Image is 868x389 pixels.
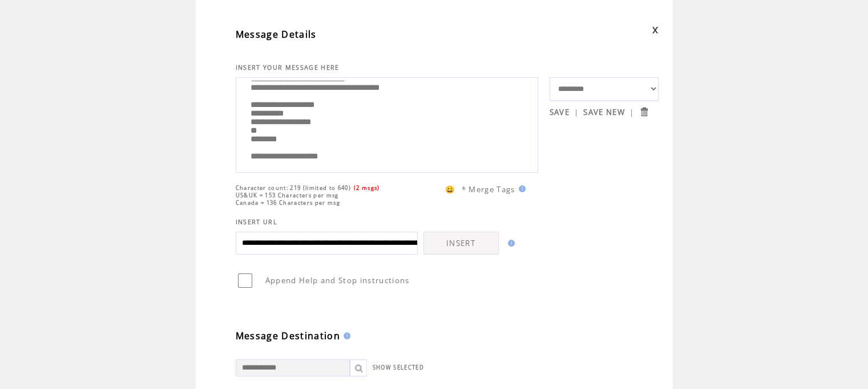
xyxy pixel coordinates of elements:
[423,232,499,255] a: INSERT
[236,28,317,41] span: Message Details
[639,106,649,117] input: Submit
[236,330,340,342] span: Message Destination
[354,184,380,192] span: (2 msgs)
[236,184,351,192] span: Character count: 219 (limited to 640)
[373,364,424,371] a: SHOW SELECTED
[445,184,455,194] span: 😀
[236,192,339,199] span: US&UK = 153 Characters per msg
[629,107,634,117] span: |
[550,107,570,117] a: SAVE
[504,240,515,247] img: help.gif
[236,218,277,226] span: INSERT URL
[265,275,410,285] span: Append Help and Stop instructions
[236,199,340,207] span: Canada = 136 Characters per msg
[583,107,625,117] a: SAVE NEW
[236,63,340,72] span: INSERT YOUR MESSAGE HERE
[462,184,515,194] span: * Merge Tags
[515,185,526,192] img: help.gif
[340,332,350,339] img: help.gif
[574,107,579,117] span: |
